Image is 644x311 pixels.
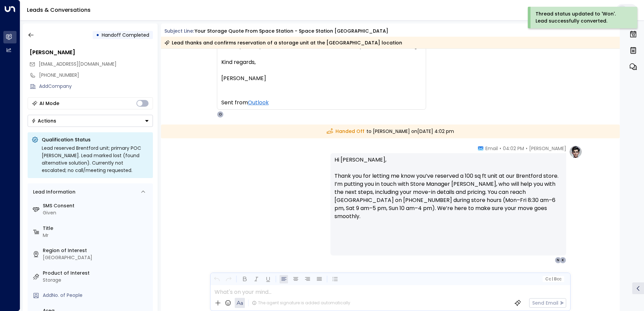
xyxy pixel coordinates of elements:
[569,145,582,159] img: profile-logo.png
[43,225,150,232] label: Title
[224,275,233,283] button: Redo
[161,125,620,138] div: to [PERSON_NAME] on [DATE] 4:02 pm
[217,111,224,118] div: O
[30,48,153,57] div: [PERSON_NAME]
[27,6,91,14] a: Leads & Conversations
[31,188,75,196] div: Lead Information
[43,277,150,284] div: Storage
[164,28,194,34] span: Subject Line:
[327,128,364,135] span: Handed Off
[43,247,150,254] label: Region of Interest
[536,10,628,25] div: Thread status updated to 'Won'. Lead successfully converted.
[43,232,150,239] div: Mr
[42,136,149,143] p: Qualification Status
[102,32,149,38] span: Handoff Completed
[39,100,59,107] div: AI Mode
[39,83,153,90] div: AddCompany
[221,74,422,82] div: [PERSON_NAME]
[39,72,153,79] div: [PHONE_NUMBER]
[28,115,153,127] div: Button group with a nested menu
[500,145,501,152] span: •
[43,254,150,261] div: [GEOGRAPHIC_DATA]
[43,209,150,216] div: Given
[221,99,422,107] p: Sent from
[28,115,153,127] button: Actions
[252,300,350,306] div: The agent signature is added automatically
[42,144,149,174] div: Lead reserved Brentford unit; primary POC [PERSON_NAME]. Lead marked lost (found alternative solu...
[559,257,566,264] div: K
[43,202,150,209] label: SMS Consent
[39,61,117,67] span: [EMAIL_ADDRESS][DOMAIN_NAME]
[542,276,564,282] button: Cc|Bcc
[39,61,117,68] span: natikovacs@hotmail.com
[31,118,56,124] div: Actions
[164,39,402,46] div: Lead thanks and confirms reservation of a storage unit at the [GEOGRAPHIC_DATA] location
[485,145,498,152] span: Email
[334,156,562,229] p: Hi [PERSON_NAME], Thank you for letting me know you’ve reserved a 100 sq ft unit at our Brentford...
[195,28,388,35] div: Your storage quote from Space Station - Space Station [GEOGRAPHIC_DATA]
[555,257,561,264] div: N
[552,277,553,281] span: |
[529,145,566,152] span: [PERSON_NAME]
[503,145,524,152] span: 04:02 PM
[545,277,561,281] span: Cc Bcc
[221,58,422,66] div: Kind regards,
[43,270,150,277] label: Product of Interest
[248,99,269,107] a: Outlook
[96,29,99,41] div: •
[213,275,221,283] button: Undo
[43,292,150,299] div: AddNo. of People
[526,145,527,152] span: •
